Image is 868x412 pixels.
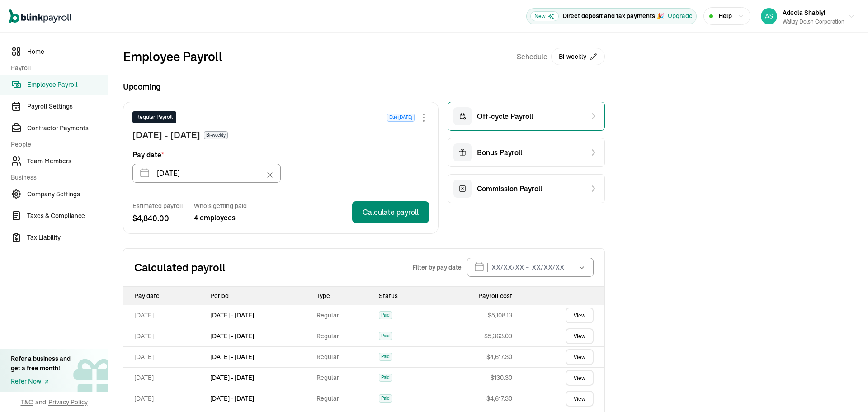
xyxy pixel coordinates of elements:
span: Business [11,173,103,182]
span: $ 130.30 [491,374,512,382]
span: People [11,140,103,149]
button: Calculate payroll [352,201,429,223]
h2: Employee Payroll [123,47,222,66]
span: Bonus Payroll [477,147,522,158]
span: Due [DATE] [387,114,415,122]
button: Upgrade [668,11,693,21]
div: Schedule [517,47,605,66]
span: Home [27,47,108,57]
h2: Calculated payroll [134,260,412,275]
th: Pay date [123,287,207,305]
a: View [566,308,594,323]
td: [DATE] - [DATE] [207,346,313,367]
td: Regular [313,388,375,409]
span: New [530,11,559,21]
a: View [566,370,594,386]
span: $ 5,108.13 [488,311,512,319]
a: View [566,328,594,344]
span: Payroll [11,63,103,73]
td: Regular [313,346,375,367]
a: View [566,391,594,407]
span: Paid [379,311,392,319]
span: Pay date [132,149,164,160]
a: Refer Now [11,377,71,386]
span: [DATE] - [DATE] [132,128,200,142]
span: Tax Liability [27,233,108,242]
span: Employee Payroll [27,80,108,90]
span: Adeola Shabiyi [783,9,825,17]
span: Regular Payroll [136,113,173,121]
button: Bi-weekly [551,48,605,65]
span: Privacy Policy [48,398,88,407]
span: Paid [379,353,392,361]
nav: Global [9,3,71,29]
a: View [566,349,594,365]
span: Paid [379,332,392,340]
p: Direct deposit and tax payments 🎉 [562,11,664,21]
td: [DATE] [123,305,207,326]
span: Team Members [27,156,108,166]
span: Commission Payroll [477,183,542,194]
span: Paid [379,374,392,382]
span: $ 4,840.00 [132,212,183,224]
span: Bi-weekly [204,131,228,139]
td: [DATE] - [DATE] [207,367,313,388]
td: Regular [313,305,375,326]
span: Taxes & Compliance [27,211,108,221]
th: Status [375,287,430,305]
button: Adeola ShabiyiWallay Dolsh Corporation [757,5,859,28]
iframe: Chat Widget [823,369,868,412]
input: XX/XX/XX [132,164,281,183]
td: [DATE] - [DATE] [207,326,313,346]
td: [DATE] [123,367,207,388]
span: $ 4,617.30 [486,353,512,361]
span: T&C [21,398,33,407]
th: Payroll cost [430,287,516,305]
span: $ 4,617.30 [486,394,512,403]
td: Regular [313,326,375,346]
span: Help [718,11,732,21]
span: Payroll Settings [27,102,108,111]
span: Off-cycle Payroll [477,111,533,122]
th: Period [207,287,313,305]
td: [DATE] [123,346,207,367]
div: Wallay Dolsh Corporation [783,18,844,26]
td: Regular [313,367,375,388]
span: 4 employees [194,212,247,223]
td: [DATE] [123,326,207,346]
td: [DATE] - [DATE] [207,388,313,409]
span: $ 5,363.09 [484,332,512,340]
td: [DATE] - [DATE] [207,305,313,326]
button: Help [703,7,750,25]
span: Paid [379,394,392,403]
span: Estimated payroll [132,201,183,210]
td: [DATE] [123,388,207,409]
th: Type [313,287,375,305]
div: Refer a business and get a free month! [11,354,71,373]
span: Upcoming [123,81,605,93]
span: Company Settings [27,189,108,199]
span: Filter by pay date [412,263,462,272]
input: XX/XX/XX ~ XX/XX/XX [467,258,594,277]
span: Who’s getting paid [194,201,247,210]
span: Contractor Payments [27,123,108,133]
